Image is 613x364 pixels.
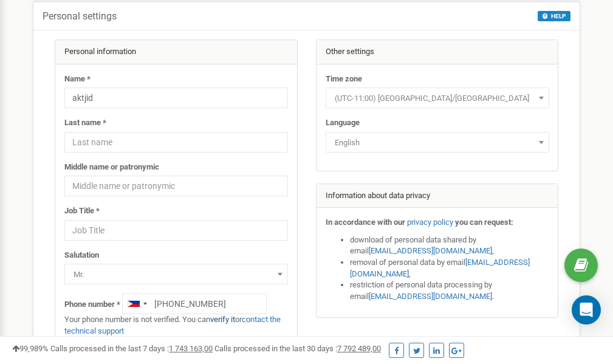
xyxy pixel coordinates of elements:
[122,294,267,314] input: +1-800-555-55-55
[326,88,549,108] span: (UTC-11:00) Pacific/Midway
[64,132,288,153] input: Last name
[350,258,530,278] a: [EMAIL_ADDRESS][DOMAIN_NAME]
[326,117,360,129] label: Language
[64,176,288,196] input: Middle name or patronymic
[64,315,281,335] a: contact the technical support
[330,134,545,151] span: English
[43,11,117,22] h5: Personal settings
[326,132,549,153] span: English
[350,257,549,280] li: removal of personal data by email ,
[214,344,381,353] span: Calls processed in the last 30 days :
[369,292,492,301] a: [EMAIL_ADDRESS][DOMAIN_NAME]
[317,184,558,208] div: Information about data privacy
[350,280,549,302] li: restriction of personal data processing by email .
[64,205,100,217] label: Job Title *
[64,264,288,284] span: Mr.
[350,235,549,257] li: download of personal data shared by email ,
[330,90,545,107] span: (UTC-11:00) Pacific/Midway
[210,315,235,324] a: verify it
[12,344,49,353] span: 99,989%
[538,11,570,21] button: HELP
[317,40,558,64] div: Other settings
[572,295,601,325] div: Open Intercom Messenger
[326,218,405,227] strong: In accordance with our
[123,294,151,314] div: Telephone country code
[64,220,288,241] input: Job Title
[64,74,91,85] label: Name *
[369,246,492,255] a: [EMAIL_ADDRESS][DOMAIN_NAME]
[50,344,213,353] span: Calls processed in the last 7 days :
[169,344,213,353] u: 1 743 163,00
[64,88,288,108] input: Name
[455,218,513,227] strong: you can request:
[326,74,362,85] label: Time zone
[64,117,106,129] label: Last name *
[64,162,159,173] label: Middle name or patronymic
[69,266,284,283] span: Mr.
[407,218,453,227] a: privacy policy
[64,299,120,311] label: Phone number *
[337,344,381,353] u: 7 792 489,00
[55,40,297,64] div: Personal information
[64,314,288,337] p: Your phone number is not verified. You can or
[64,250,99,261] label: Salutation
